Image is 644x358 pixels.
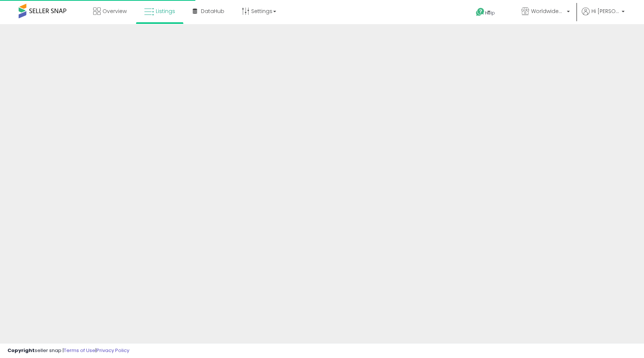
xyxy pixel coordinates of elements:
span: Hi [PERSON_NAME] [591,7,619,15]
span: DataHub [201,7,224,15]
span: Overview [102,7,127,15]
a: Help [470,2,509,24]
span: Listings [156,7,175,15]
i: Get Help [476,7,485,17]
span: WorldwideSuperStore [531,7,565,15]
a: Hi [PERSON_NAME] [582,7,625,24]
span: Help [485,10,495,16]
